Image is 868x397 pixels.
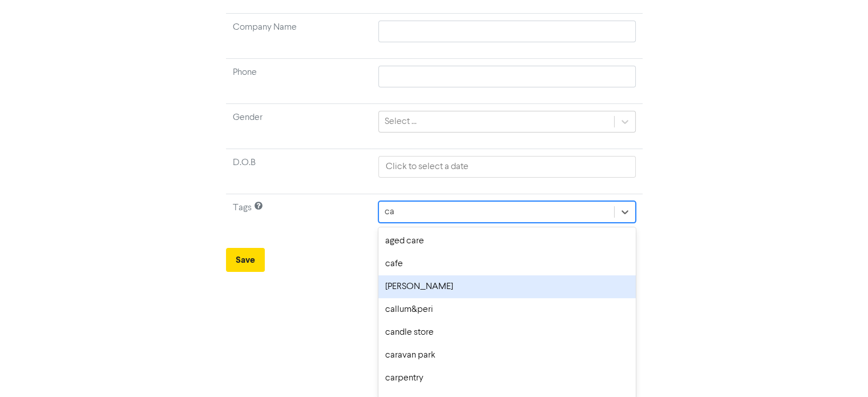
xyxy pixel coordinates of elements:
div: Select ... [385,115,417,129]
iframe: Chat Widget [811,342,868,397]
div: aged care [378,230,635,252]
div: [PERSON_NAME] [378,275,635,298]
div: callum&peri [378,298,635,321]
td: Phone [226,59,372,104]
td: D.O.B [226,149,372,194]
div: candle store [378,321,635,344]
div: caravan park [378,344,635,367]
td: Company Name [226,14,372,59]
td: Tags [226,194,372,239]
button: Save [226,248,265,272]
input: Click to select a date [378,156,635,178]
div: cafe [378,252,635,275]
div: carpentry [378,367,635,390]
td: Gender [226,104,372,149]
